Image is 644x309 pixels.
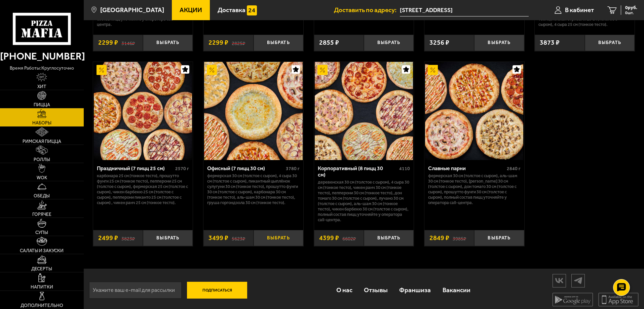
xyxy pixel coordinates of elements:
[318,180,410,223] p: Деревенская 30 см (толстое с сыром), 4 сыра 30 см (тонкое тесто), Чикен Ранч 30 см (тонкое тесто)...
[319,235,339,241] span: 4399 ₽
[437,279,476,301] a: Вакансии
[232,39,245,46] s: 2825 ₽
[121,235,135,241] s: 3823 ₽
[317,65,328,75] img: Акционный
[203,62,303,160] a: АкционныйОфисный (7 пицц 30 см)
[207,65,217,75] img: Акционный
[319,39,339,46] span: 2855 ₽
[400,4,529,16] span: Россия, Санкт-Петербург, Большой Сампсониевский проспект, 42
[507,166,521,171] span: 2840 г
[218,7,245,13] span: Доставка
[625,5,637,10] span: 0 руб.
[37,84,46,89] span: Хит
[89,282,182,299] input: Укажите ваш e-mail для рассылки
[97,173,189,205] p: Карбонара 25 см (тонкое тесто), Прошутто Фунги 25 см (тонкое тесто), Пепперони 25 см (толстое с с...
[342,235,356,241] s: 6602 ₽
[31,267,52,271] span: Десерты
[429,235,449,241] span: 2849 ₽
[175,166,189,171] span: 2570 г
[428,165,505,171] div: Славные парни
[97,65,107,75] img: Акционный
[100,7,164,13] span: [GEOGRAPHIC_DATA]
[32,121,51,125] span: Наборы
[37,176,47,180] span: WOK
[254,35,303,51] button: Выбрать
[180,7,202,13] span: Акции
[97,165,174,171] div: Праздничный (7 пицц 25 см)
[453,235,466,241] s: 3985 ₽
[121,39,135,46] s: 3146 ₽
[204,62,302,160] img: Офисный (7 пицц 30 см)
[34,157,50,162] span: Роллы
[364,35,414,51] button: Выбрать
[625,11,637,15] span: 0 шт.
[585,35,635,51] button: Выбрать
[540,39,560,46] span: 3873 ₽
[209,39,228,46] span: 2299 ₽
[94,62,192,160] img: Праздничный (7 пицц 25 см)
[207,165,284,171] div: Офисный (7 пицц 30 см)
[209,235,228,241] span: 3499 ₽
[187,282,248,299] button: Подписаться
[32,212,51,217] span: Горячее
[21,303,63,308] span: Дополнительно
[232,235,245,241] s: 5623 ₽
[34,103,50,107] span: Пицца
[143,230,193,246] button: Выбрать
[334,7,400,13] span: Доставить по адресу:
[98,235,118,241] span: 2499 ₽
[393,279,437,301] a: Франшиза
[35,230,48,235] span: Супы
[20,248,64,253] span: Салаты и закуски
[330,279,358,301] a: О нас
[143,35,193,51] button: Выбрать
[364,230,414,246] button: Выбрать
[315,62,413,160] img: Корпоративный (8 пицц 30 см)
[400,4,529,16] input: Ваш адрес доставки
[31,285,53,289] span: Напитки
[565,7,594,13] span: В кабинет
[553,275,566,286] img: vk
[424,62,524,160] a: АкционныйСлавные парни
[429,39,449,46] span: 3256 ₽
[314,62,414,160] a: АкционныйКорпоративный (8 пицц 30 см)
[474,35,524,51] button: Выбрать
[474,230,524,246] button: Выбрать
[98,39,118,46] span: 2299 ₽
[399,166,410,171] span: 4110
[93,62,193,160] a: АкционныйПраздничный (7 пицц 25 см)
[247,5,257,15] img: 15daf4d41897b9f0e9f617042186c801.svg
[428,65,438,75] img: Акционный
[425,62,523,160] img: Славные парни
[34,194,50,198] span: Обеды
[23,139,61,144] span: Римская пицца
[207,173,300,205] p: Фермерская 30 см (толстое с сыром), 4 сыра 30 см (толстое с сыром), Пикантный цыплёнок сулугуни 3...
[428,173,521,205] p: Фермерская 30 см (толстое с сыром), Аль-Шам 30 см (тонкое тесто), [PERSON_NAME] 30 см (толстое с ...
[358,279,393,301] a: Отзывы
[286,166,300,171] span: 3780 г
[318,165,398,178] div: Корпоративный (8 пицц 30 см)
[572,275,584,286] img: tg
[254,230,303,246] button: Выбрать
